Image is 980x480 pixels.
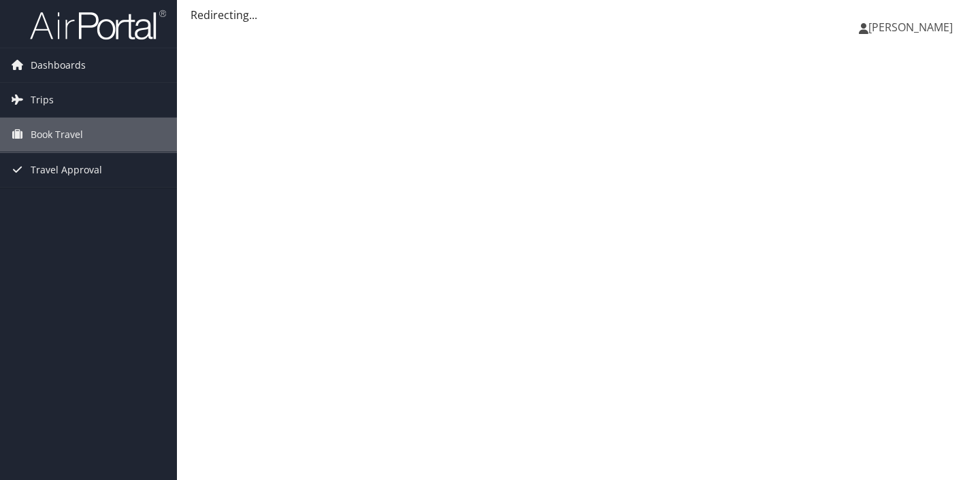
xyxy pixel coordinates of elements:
span: [PERSON_NAME] [868,20,953,35]
span: Dashboards [31,48,86,82]
span: Trips [31,83,54,117]
a: [PERSON_NAME] [859,7,966,48]
span: Travel Approval [31,153,102,187]
img: airportal-logo.png [30,9,166,41]
div: Redirecting... [191,7,966,23]
span: Book Travel [31,118,83,152]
